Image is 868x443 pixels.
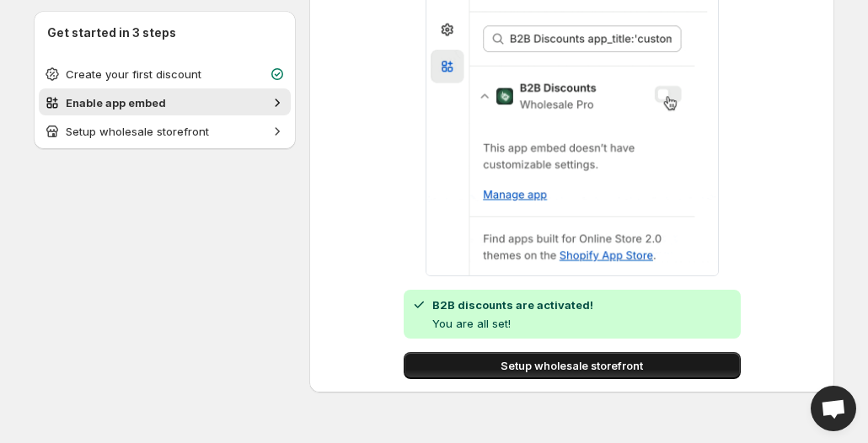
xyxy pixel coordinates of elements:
[501,357,643,374] span: Setup wholesale storefront
[47,24,282,41] h2: Get started in 3 steps
[66,67,201,81] span: Create your first discount
[404,352,741,379] button: Setup wholesale storefront
[432,296,593,313] h2: B2B discounts are activated!
[66,96,166,109] span: Enable app embed
[432,315,593,332] p: You are all set!
[66,125,209,138] span: Setup wholesale storefront
[811,386,856,431] div: Open chat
